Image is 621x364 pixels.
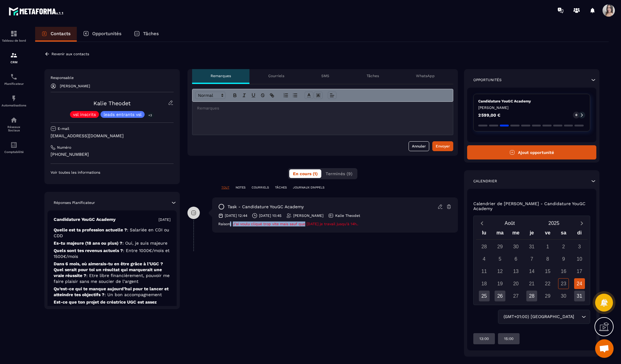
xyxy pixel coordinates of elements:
div: Search for option [498,310,590,324]
span: En cours (1) [293,171,318,176]
div: 6 [511,254,521,264]
p: [DATE] 10:45 [259,213,282,218]
div: 20 [511,278,521,289]
p: 13:00 [479,336,489,341]
div: 31 [526,241,537,252]
img: logo [9,6,64,17]
div: 4 [479,254,490,264]
div: 11 [479,266,490,277]
div: 18 [479,278,490,289]
div: 8 [542,254,553,264]
p: E-mail [58,126,69,131]
div: 15 [542,266,553,277]
button: Ajout opportunité [467,145,596,159]
a: accountantaccountantComptabilité [2,137,26,158]
p: Calendrier de [PERSON_NAME] - Candidature YouGC Academy [473,201,590,211]
p: Es-tu majeure (18 ans ou plus) ? [54,240,171,246]
p: WhatsApp [416,73,435,78]
button: Open years overlay [532,218,576,229]
a: Tâches [128,27,165,42]
div: je [524,229,540,239]
p: Remarques [211,73,231,78]
p: SMS [321,73,329,78]
div: 13 [511,266,521,277]
div: 10 [574,254,585,264]
div: di [571,229,587,239]
div: lu [476,229,492,239]
p: vsl inscrits [73,112,96,117]
p: Comptabilité [2,150,26,154]
p: Tableau de bord [2,39,26,42]
span: : Oui, je suis majeure [122,241,167,246]
div: 28 [479,241,490,252]
div: 30 [558,291,569,301]
div: 27 [511,291,521,301]
span: J’ai voulu cliqué trop vite mais sauf que [DATE] je travail jusqu’à 14h.. [233,222,358,226]
div: 17 [574,266,585,277]
button: Open months overlay [487,218,532,229]
p: [DATE] 12:44 [225,213,247,218]
a: Opportunités [77,27,128,42]
p: Tâches [367,73,379,78]
button: Next month [576,219,587,227]
img: formation [10,52,18,59]
p: Voir toutes les informations [51,170,174,175]
div: 23 [558,278,569,289]
a: formationformationTableau de bord [2,25,26,47]
div: 12 [495,266,505,277]
p: Quelle est ta profession actuelle ? [54,227,171,239]
p: task - Candidature YouGC Academy [228,204,304,210]
div: 29 [542,291,553,301]
div: 1 [542,241,553,252]
p: Planificateur [2,82,26,85]
div: ma [492,229,508,239]
div: sa [556,229,572,239]
div: 26 [495,291,505,301]
div: Envoyer [436,143,450,149]
div: 29 [495,241,505,252]
div: ve [540,229,556,239]
a: schedulerschedulerPlanificateur [2,68,26,90]
div: 24 [574,278,585,289]
p: [PERSON_NAME] [478,105,585,110]
button: Terminés (9) [322,169,356,178]
p: [PERSON_NAME] [293,213,323,218]
div: 14 [526,266,537,277]
img: formation [10,30,18,37]
p: Courriels [268,73,284,78]
span: : Oui [122,305,132,310]
button: Previous month [476,219,487,227]
span: Terminés (9) [326,171,352,176]
div: 9 [558,254,569,264]
a: Kalie Theodet [93,100,131,106]
img: social-network [10,116,18,124]
p: +3 [146,112,154,118]
p: CRM [2,60,26,64]
p: Responsable [51,75,174,80]
p: Contacts [51,31,71,36]
div: 25 [479,291,490,301]
p: Opportunités [92,31,121,36]
span: : Etre libre financièrement, pouvoir me faire plaisir sans me soucier de l’argent [54,273,170,284]
div: 7 [526,254,537,264]
p: Quels sont tes revenus actuels ? [54,248,171,259]
p: 0 [575,113,577,117]
p: [DATE] [158,217,171,222]
div: Calendar days [476,241,587,301]
p: TÂCHES [275,185,287,190]
div: 31 [574,291,585,301]
img: automations [10,95,18,102]
div: 5 [495,254,505,264]
span: (GMT+01:00) [GEOGRAPHIC_DATA] [502,313,575,320]
button: Envoyer [432,141,453,151]
button: En cours (1) [289,169,321,178]
span: Raison: [218,222,231,226]
div: 3 [574,241,585,252]
div: 28 [526,291,537,301]
div: 21 [526,278,537,289]
p: [PERSON_NAME] [60,84,90,88]
p: Revenir aux contacts [51,52,89,56]
div: 16 [558,266,569,277]
div: 2 [558,241,569,252]
p: Automatisations [2,104,26,107]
